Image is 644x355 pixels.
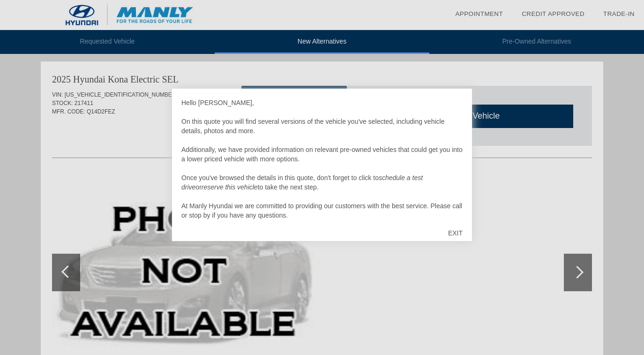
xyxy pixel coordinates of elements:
div: Hello [PERSON_NAME], On this quote you will find several versions of the vehicle you've selected,... [181,98,463,220]
a: Trade-In [603,10,635,17]
a: Credit Approved [522,10,584,17]
em: reserve this vehicle [202,183,258,191]
div: EXIT [439,219,472,247]
a: Appointment [455,10,503,17]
